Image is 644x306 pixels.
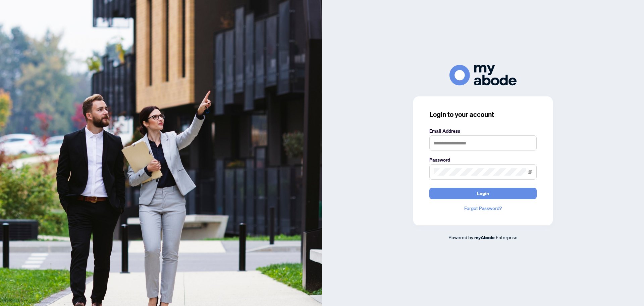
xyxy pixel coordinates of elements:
[477,188,489,199] span: Login
[528,170,532,174] span: eye-invisible
[496,234,518,240] span: Enterprise
[429,110,537,119] h3: Login to your account
[429,156,537,164] label: Password
[429,127,537,135] label: Email Address
[449,65,517,85] img: ma-logo
[448,234,473,240] span: Powered by
[429,205,537,212] a: Forgot Password?
[429,188,537,199] button: Login
[474,234,495,241] a: myAbode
